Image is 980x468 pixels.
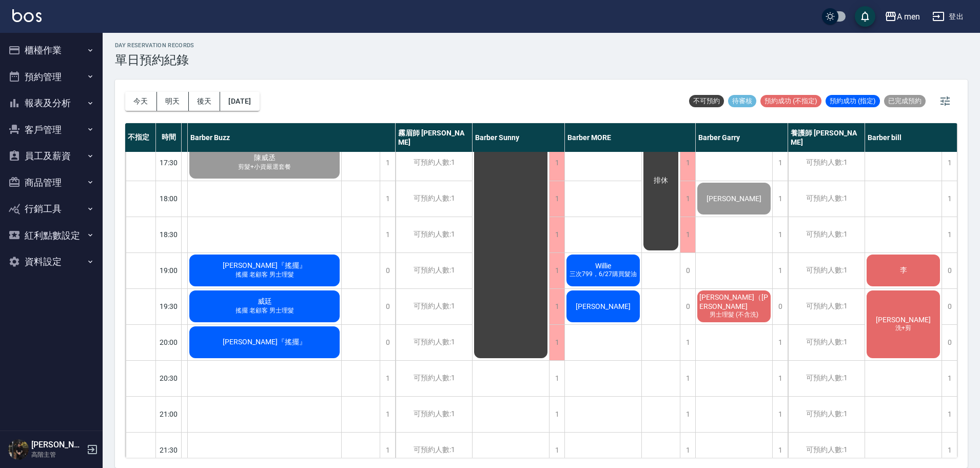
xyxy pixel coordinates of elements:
[788,217,865,252] div: 可預約人數:1
[125,92,157,111] button: 今天
[396,181,472,217] div: 可預約人數:1
[788,289,865,324] div: 可預約人數:1
[942,253,957,288] div: 0
[942,325,957,360] div: 0
[396,397,472,432] div: 可預約人數:1
[396,217,472,252] div: 可預約人數:1
[897,10,920,23] div: A men
[772,397,788,432] div: 1
[772,145,788,181] div: 1
[549,217,564,252] div: 1
[696,123,788,152] div: Barber Garry
[942,289,957,324] div: 0
[380,433,395,468] div: 1
[942,433,957,468] div: 1
[8,439,29,460] img: Person
[156,432,182,468] div: 21:30
[788,123,865,152] div: 養護師 [PERSON_NAME]
[549,289,564,324] div: 1
[680,181,695,217] div: 1
[549,397,564,432] div: 1
[689,96,724,106] span: 不可預約
[4,196,99,222] button: 行銷工具
[680,145,695,181] div: 1
[380,253,395,288] div: 0
[396,123,473,152] div: 霧眉師 [PERSON_NAME]
[593,262,613,270] span: Willie
[233,270,296,279] span: 搖擺 老顧客 男士理髮
[772,325,788,360] div: 1
[188,123,396,152] div: Barber Buzz
[788,181,865,217] div: 可預約人數:1
[549,253,564,288] div: 1
[893,324,913,333] span: 洗+剪
[772,433,788,468] div: 1
[380,145,395,181] div: 1
[772,289,788,324] div: 0
[884,96,926,106] span: 已完成預約
[680,289,695,324] div: 0
[760,96,821,106] span: 預約成功 (不指定)
[772,217,788,252] div: 1
[396,325,472,360] div: 可預約人數:1
[115,53,194,67] h3: 單日預約紀錄
[380,181,395,217] div: 1
[855,6,875,27] button: save
[396,361,472,396] div: 可預約人數:1
[156,324,182,360] div: 20:00
[942,397,957,432] div: 1
[125,123,156,152] div: 不指定
[396,145,472,181] div: 可預約人數:1
[942,217,957,252] div: 1
[396,433,472,468] div: 可預約人數:1
[772,361,788,396] div: 1
[549,181,564,217] div: 1
[898,266,909,275] span: 李
[942,181,957,217] div: 1
[4,143,99,169] button: 員工及薪資
[156,252,182,288] div: 19:00
[157,92,189,111] button: 明天
[156,396,182,432] div: 21:00
[865,123,957,152] div: Barber bill
[874,316,933,324] span: [PERSON_NAME]
[788,145,865,181] div: 可預約人數:1
[680,253,695,288] div: 0
[252,153,278,163] span: 陳威丞
[728,96,756,106] span: 待審核
[680,361,695,396] div: 1
[4,90,99,116] button: 報表及分析
[189,92,221,111] button: 後天
[549,145,564,181] div: 1
[567,270,639,279] span: 三次799，6/27購買髮油
[704,194,763,203] span: [PERSON_NAME]
[380,289,395,324] div: 0
[156,181,182,217] div: 18:00
[380,217,395,252] div: 1
[680,397,695,432] div: 1
[12,9,42,22] img: Logo
[942,145,957,181] div: 1
[256,297,274,306] span: 威廷
[31,440,84,450] h5: [PERSON_NAME]
[549,325,564,360] div: 1
[396,289,472,324] div: 可預約人數:1
[565,123,696,152] div: Barber MORE
[574,302,633,310] span: [PERSON_NAME]
[788,433,865,468] div: 可預約人數:1
[4,37,99,64] button: 櫃檯作業
[4,116,99,143] button: 客戶管理
[221,338,308,347] span: [PERSON_NAME]『搖擺』
[680,325,695,360] div: 1
[788,325,865,360] div: 可預約人數:1
[220,92,259,111] button: [DATE]
[549,361,564,396] div: 1
[549,433,564,468] div: 1
[880,6,924,27] button: A men
[772,181,788,217] div: 1
[380,397,395,432] div: 1
[788,253,865,288] div: 可預約人數:1
[4,248,99,275] button: 資料設定
[680,433,695,468] div: 1
[826,96,880,106] span: 預約成功 (指定)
